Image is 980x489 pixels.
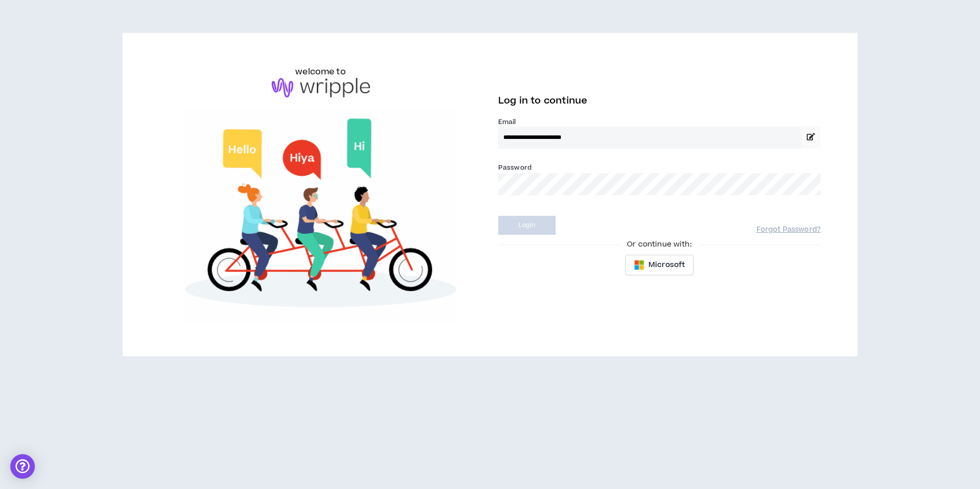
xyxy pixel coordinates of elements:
div: Open Intercom Messenger [10,454,35,479]
label: Email [498,117,821,127]
button: Microsoft [625,255,693,275]
span: Log in to continue [498,94,587,107]
label: Password [498,163,532,172]
h6: welcome to [295,66,346,78]
span: Microsoft [648,259,685,271]
button: Login [498,216,556,235]
a: Forgot Password? [757,225,821,235]
span: Or continue with: [620,239,699,250]
img: logo-brand.png [272,78,370,97]
img: Welcome to Wripple [159,108,482,324]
